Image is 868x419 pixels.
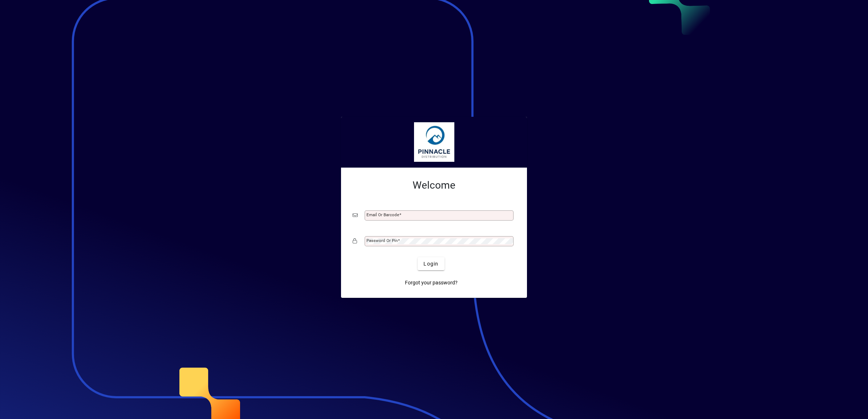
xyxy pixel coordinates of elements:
h2: Welcome [353,179,515,192]
button: Login [418,257,444,270]
mat-label: Password or Pin [366,238,398,243]
mat-label: Email or Barcode [366,212,399,217]
span: Login [423,260,438,268]
span: Forgot your password? [405,279,458,287]
a: Forgot your password? [402,276,461,289]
